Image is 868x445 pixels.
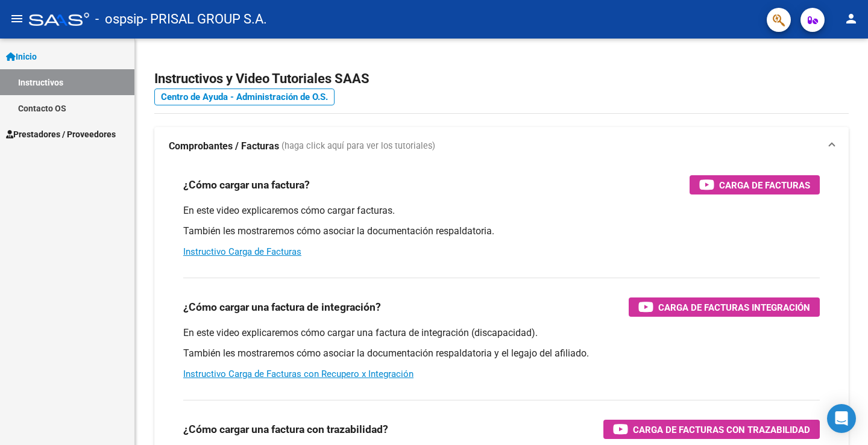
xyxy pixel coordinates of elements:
a: Centro de Ayuda - Administración de O.S. [154,89,335,105]
mat-expansion-panel-header: Comprobantes / Facturas (haga click aquí para ver los tutoriales) [154,127,849,166]
p: También les mostraremos cómo asociar la documentación respaldatoria. [183,225,820,238]
h3: ¿Cómo cargar una factura con trazabilidad? [183,421,388,438]
button: Carga de Facturas con Trazabilidad [603,420,820,439]
button: Carga de Facturas [690,175,820,194]
mat-icon: person [844,11,858,26]
button: Carga de Facturas Integración [629,297,820,317]
h3: ¿Cómo cargar una factura? [183,176,310,193]
h3: ¿Cómo cargar una factura de integración? [183,299,381,316]
strong: Comprobantes / Facturas [169,140,279,153]
span: Inicio [6,50,37,63]
span: Carga de Facturas [719,178,810,193]
a: Instructivo Carga de Facturas con Recupero x Integración [183,369,414,379]
span: - PRISAL GROUP S.A. [143,6,267,33]
span: (haga click aquí para ver los tutoriales) [281,140,435,153]
span: Carga de Facturas con Trazabilidad [633,422,810,437]
span: Carga de Facturas Integración [658,300,810,315]
p: En este video explicaremos cómo cargar facturas. [183,204,820,217]
mat-icon: menu [10,11,24,26]
h2: Instructivos y Video Tutoriales SAAS [154,67,849,90]
span: - ospsip [95,6,143,33]
span: Prestadores / Proveedores [6,128,116,141]
p: También les mostraremos cómo asociar la documentación respaldatoria y el legajo del afiliado. [183,347,820,360]
a: Instructivo Carga de Facturas [183,246,301,257]
div: Open Intercom Messenger [827,404,856,433]
p: En este video explicaremos cómo cargar una factura de integración (discapacidad). [183,326,820,340]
